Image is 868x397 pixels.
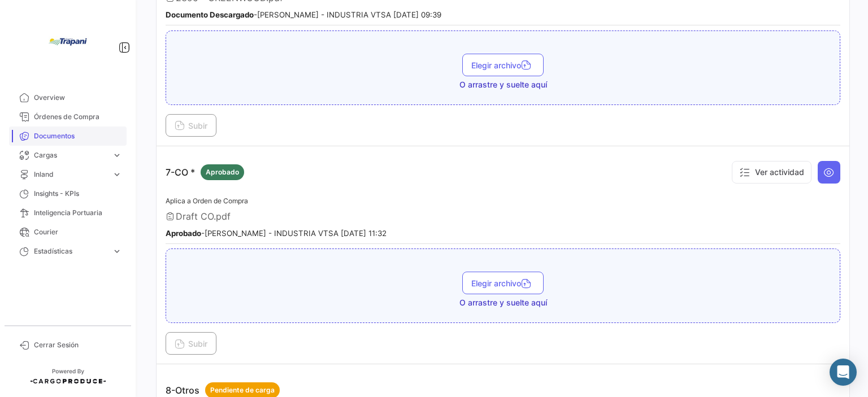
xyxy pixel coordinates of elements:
button: Ver actividad [732,161,811,184]
span: O arrastre y suelte aquí [459,297,547,308]
small: - [PERSON_NAME] - INDUSTRIA VTSA [DATE] 11:32 [166,229,387,238]
a: Órdenes de Compra [9,107,127,126]
button: Subir [166,332,216,355]
span: Courier [34,227,122,237]
a: Courier [9,223,127,242]
a: Inteligencia Portuaria [9,203,127,223]
b: Aprobado [166,229,201,238]
span: Subir [175,121,207,130]
button: Subir [166,114,216,137]
b: Documento Descargado [166,10,254,19]
p: 7-CO * [166,164,244,180]
a: Insights - KPIs [9,184,127,203]
span: Draft CO.pdf [176,211,231,222]
span: Pendiente de carga [210,385,275,395]
span: Elegir archivo [471,60,535,70]
span: Órdenes de Compra [34,112,122,122]
span: Subir [175,339,207,348]
small: - [PERSON_NAME] - INDUSTRIA VTSA [DATE] 09:39 [166,10,441,19]
button: Elegir archivo [462,272,544,294]
span: Inland [34,169,107,180]
span: Cerrar Sesión [34,340,122,350]
span: Aprobado [206,167,239,177]
span: expand_more [112,169,122,180]
span: Aplica a Orden de Compra [166,197,248,205]
span: O arrastre y suelte aquí [459,79,547,90]
span: Insights - KPIs [34,189,122,199]
span: Inteligencia Portuaria [34,208,122,218]
a: Overview [9,88,127,107]
span: expand_more [112,246,122,256]
span: expand_more [112,150,122,160]
span: Overview [34,93,122,103]
span: Elegir archivo [471,278,535,288]
div: Abrir Intercom Messenger [830,359,857,386]
span: Cargas [34,150,107,160]
a: Documentos [9,126,127,146]
span: Estadísticas [34,246,107,256]
button: Elegir archivo [462,54,544,76]
span: Documentos [34,131,122,141]
img: bd005829-9598-4431-b544-4b06bbcd40b2.jpg [40,14,96,70]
